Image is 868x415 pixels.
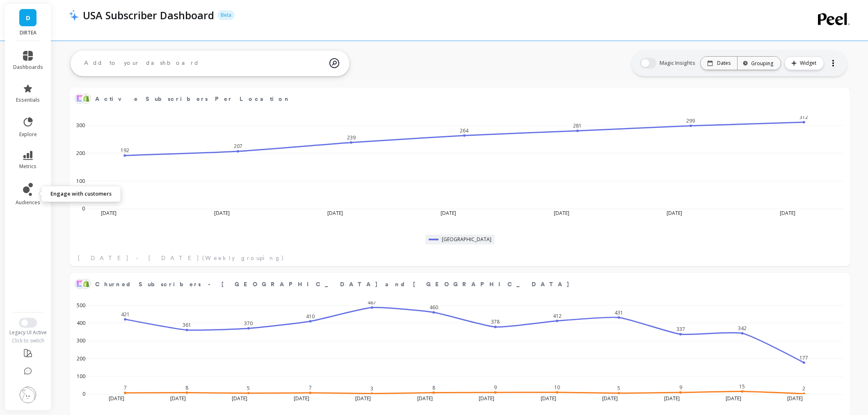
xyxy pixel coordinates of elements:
div: Grouping [745,59,773,67]
span: explore [19,131,37,138]
img: header icon [69,9,79,21]
span: Active Subscribers Per Location [95,95,290,103]
span: metrics [19,163,37,170]
img: magic search icon [329,52,339,74]
span: (Weekly grouping) [202,254,284,262]
p: USA Subscriber Dashboard [83,8,214,22]
img: profile picture [20,387,36,403]
span: [DATE] - [DATE] [78,254,200,262]
span: Active Subscribers Per Location [95,93,819,105]
span: essentials [16,97,40,103]
span: Churned Subscribers - US and UK [95,278,819,290]
span: D [26,13,30,23]
button: Widget [784,56,824,70]
p: DIRTEA [13,30,43,36]
p: Dates [717,60,731,66]
div: Legacy UI Active [5,329,51,336]
span: dashboards [13,64,43,71]
div: Click to switch [5,337,51,344]
span: Widget [800,59,819,67]
span: Magic Insights [660,59,697,67]
span: [GEOGRAPHIC_DATA] [442,236,491,243]
p: Beta [217,10,235,20]
button: Switch to New UI [19,318,37,328]
span: Churned Subscribers - [GEOGRAPHIC_DATA] and [GEOGRAPHIC_DATA] [95,280,570,289]
span: audiences [16,199,40,206]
